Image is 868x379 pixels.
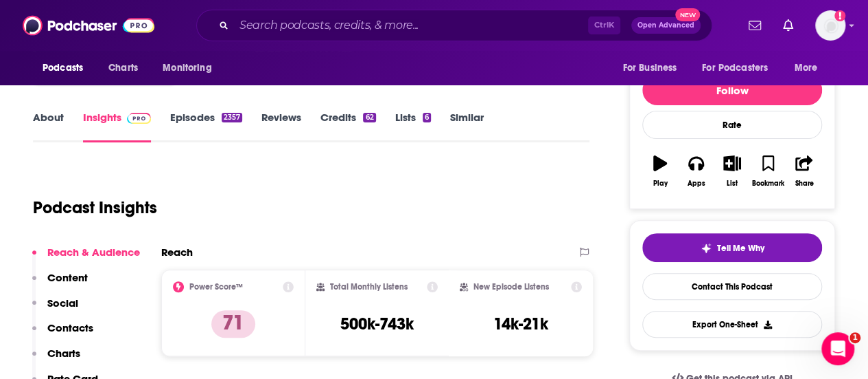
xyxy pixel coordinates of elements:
[473,282,549,292] h2: New Episode Listens
[33,55,101,81] button: open menu
[211,310,255,338] p: 71
[32,296,78,322] button: Social
[340,314,414,334] h3: 500k-743k
[777,14,799,37] a: Show notifications dropdown
[83,111,151,142] a: InsightsPodchaser Pro
[786,147,822,196] button: Share
[234,14,588,36] input: Search podcasts, credits, & more...
[108,58,138,78] span: Charts
[261,111,301,142] a: Reviews
[330,282,408,292] h2: Total Monthly Listens
[815,10,845,41] img: User Profile
[815,10,845,41] button: Show profile menu
[196,10,712,41] div: Search podcasts, credits, & more...
[47,321,93,334] p: Contacts
[395,111,431,142] a: Lists6
[32,321,93,347] button: Contacts
[32,271,88,296] button: Content
[47,271,88,284] p: Content
[642,311,822,338] button: Export One-Sheet
[727,180,738,188] div: List
[622,58,677,78] span: For Business
[642,111,822,139] div: Rate
[47,296,78,310] p: Social
[32,246,140,271] button: Reach & Audience
[127,113,151,124] img: Podchaser Pro
[693,55,788,81] button: open menu
[43,58,83,78] span: Podcasts
[363,113,375,122] div: 62
[743,14,766,37] a: Show notifications dropdown
[795,58,818,78] span: More
[32,347,80,372] button: Charts
[688,180,705,188] div: Apps
[222,113,242,122] div: 2357
[631,17,701,34] button: Open AdvancedNew
[189,282,243,292] h2: Power Score™
[493,314,548,334] h3: 14k-21k
[834,10,845,21] svg: Add a profile image
[637,22,694,29] span: Open Advanced
[675,8,700,21] span: New
[588,17,620,34] span: Ctrl K
[795,180,813,188] div: Share
[785,55,835,81] button: open menu
[170,111,242,142] a: Episodes2357
[702,58,768,78] span: For Podcasters
[821,332,854,365] iframe: Intercom live chat
[714,147,750,196] button: List
[320,111,375,142] a: Credits62
[849,332,860,343] span: 1
[701,243,712,254] img: tell me why sparkle
[752,180,784,188] div: Bookmark
[642,75,822,105] button: Follow
[613,55,694,81] button: open menu
[642,147,678,196] button: Play
[33,111,64,142] a: About
[23,12,154,39] img: Podchaser - Follow, Share and Rate Podcasts
[33,197,157,218] h1: Podcast Insights
[642,233,822,262] button: tell me why sparkleTell Me Why
[815,10,845,41] span: Logged in as LBraverman
[750,147,786,196] button: Bookmark
[642,273,822,300] a: Contact This Podcast
[99,55,146,81] a: Charts
[717,243,764,254] span: Tell Me Why
[450,111,484,142] a: Similar
[163,58,211,78] span: Monitoring
[153,55,229,81] button: open menu
[653,180,668,188] div: Play
[47,246,140,259] p: Reach & Audience
[678,147,714,196] button: Apps
[423,113,431,122] div: 6
[161,246,193,259] h2: Reach
[47,347,80,360] p: Charts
